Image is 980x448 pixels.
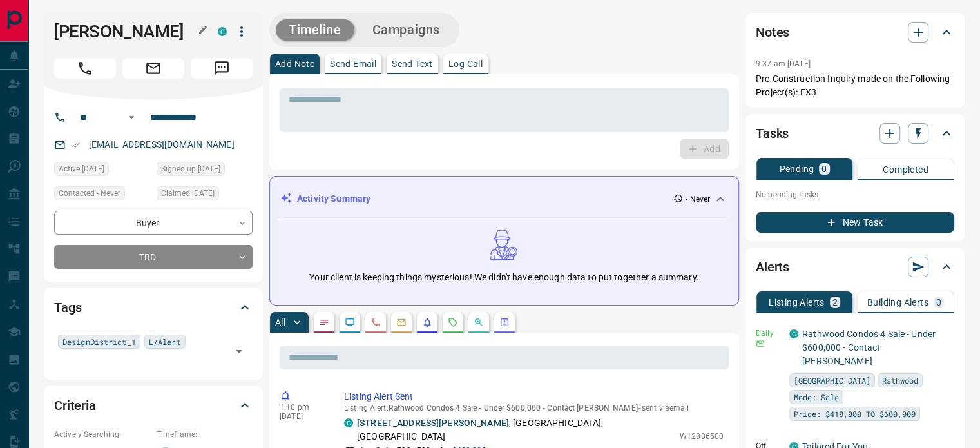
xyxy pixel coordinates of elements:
[756,327,782,339] p: Daily
[756,251,954,282] div: Alerts
[756,339,765,348] svg: Email
[422,317,432,327] svg: Listing Alerts
[275,318,285,327] p: All
[357,418,509,428] a: [STREET_ADDRESS][PERSON_NAME]
[357,416,673,443] p: , [GEOGRAPHIC_DATA], [GEOGRAPHIC_DATA]
[821,164,827,173] p: 0
[448,59,483,68] p: Log Call
[218,27,227,36] div: condos.ca
[389,404,638,413] span: Rathwood Condos 4 Sale - Under $600,000 - Contact [PERSON_NAME]
[54,162,150,180] div: Thu Nov 09 2023
[319,317,329,327] svg: Notes
[157,186,253,204] div: Tue Apr 30 2019
[779,164,814,173] p: Pending
[345,317,355,327] svg: Lead Browsing Activity
[344,404,724,413] p: Listing Alert : - sent via email
[280,403,325,412] p: 1:10 pm
[794,391,839,404] span: Mode: Sale
[149,335,181,348] span: L/Alert
[297,192,370,206] p: Activity Summary
[686,193,710,205] p: - Never
[756,59,811,68] p: 9:37 am [DATE]
[54,292,253,323] div: Tags
[191,58,253,79] span: Message
[769,298,825,307] p: Listing Alerts
[756,257,789,277] h2: Alerts
[280,412,325,421] p: [DATE]
[474,317,484,327] svg: Opportunities
[794,374,870,387] span: [GEOGRAPHIC_DATA]
[789,329,798,338] div: condos.ca
[392,59,433,68] p: Send Text
[62,335,136,348] span: DesignDistrict_1
[161,187,215,200] span: Claimed [DATE]
[756,123,789,144] h2: Tasks
[883,165,928,174] p: Completed
[344,418,353,427] div: condos.ca
[230,342,248,360] button: Open
[756,17,954,48] div: Notes
[802,329,936,366] a: Rathwood Condos 4 Sale - Under $600,000 - Contact [PERSON_NAME]
[54,245,253,269] div: TBD
[122,58,184,79] span: Email
[330,59,376,68] p: Send Email
[309,271,698,284] p: Your client is keeping things mysterious! We didn't have enough data to put together a summary.
[867,298,928,307] p: Building Alerts
[344,390,724,404] p: Listing Alert Sent
[71,141,80,150] svg: Email Verified
[157,429,253,440] p: Timeframe:
[276,19,354,41] button: Timeline
[360,19,453,41] button: Campaigns
[756,72,954,99] p: Pre-Construction Inquiry made on the Following Project(s): EX3
[54,390,253,421] div: Criteria
[794,407,916,420] span: Price: $410,000 TO $600,000
[54,58,116,79] span: Call
[832,298,838,307] p: 2
[59,187,120,200] span: Contacted - Never
[756,185,954,204] p: No pending tasks
[54,297,81,318] h2: Tags
[124,110,139,125] button: Open
[882,374,918,387] span: Rathwood
[54,395,96,416] h2: Criteria
[936,298,941,307] p: 0
[756,22,789,43] h2: Notes
[680,431,724,442] p: W12336500
[157,162,253,180] div: Sun Apr 21 2019
[756,118,954,149] div: Tasks
[275,59,314,68] p: Add Note
[280,187,728,211] div: Activity Summary- Never
[54,21,198,42] h1: [PERSON_NAME]
[54,211,253,235] div: Buyer
[161,162,220,175] span: Signed up [DATE]
[448,317,458,327] svg: Requests
[54,429,150,440] p: Actively Searching:
[370,317,381,327] svg: Calls
[396,317,407,327] svg: Emails
[756,212,954,233] button: New Task
[59,162,104,175] span: Active [DATE]
[89,139,235,150] a: [EMAIL_ADDRESS][DOMAIN_NAME]
[499,317,510,327] svg: Agent Actions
